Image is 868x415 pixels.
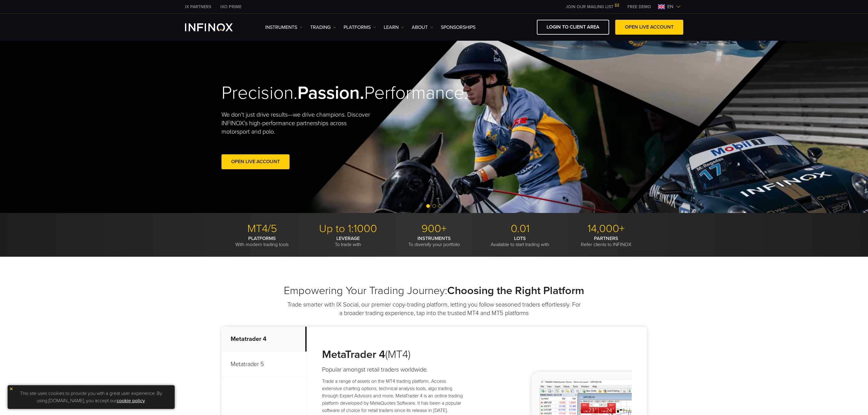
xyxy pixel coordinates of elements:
[307,222,389,235] p: Up to 1:1000
[384,24,404,31] a: Learn
[447,284,584,297] strong: Choosing the Right Platform
[426,204,430,208] span: Go to slide 1
[221,284,647,297] h2: Empowering Your Trading Journey:
[417,235,451,242] strong: INSTRUMENTS
[221,327,307,352] p: Metatrader 4
[393,222,475,235] p: 900+
[565,235,647,248] p: Refer clients to INFINOX
[322,378,467,414] p: Trade a range of assets on the MT4 trading platform. Access extensive charting options, technical...
[344,24,376,31] a: PLATFORMS
[297,82,364,104] strong: Passion.
[248,235,276,242] strong: PLATFORMS
[310,24,336,31] a: TRADING
[322,365,467,374] h4: Popular amongst retail traders worldwide.
[117,398,145,404] a: cookie policy
[322,348,467,361] h3: (MT4)
[441,24,475,31] a: SPONSORSHIPS
[393,235,475,248] p: To diversify your portfolio
[221,82,413,104] h2: Precision. Performance.
[336,235,360,242] strong: LEVERAGE
[514,235,526,242] strong: LOTS
[479,222,561,235] p: 0.01
[287,300,582,317] p: Trade smarter with IX Social, our premier copy-trading platform, letting you follow seasoned trad...
[221,111,375,136] p: We don't just drive results—we drive champions. Discover INFINOX’s high-performance partnerships ...
[307,235,389,248] p: To trade with
[221,235,303,248] p: With modern trading tools
[11,388,172,406] p: This site uses cookies to provide you with a great user experience. By using [DOMAIN_NAME], you a...
[537,20,609,35] a: LOGIN TO CLIENT AREA
[221,154,290,169] a: Open Live Account
[180,4,216,10] a: INFINOX
[216,4,246,10] a: INFINOX
[412,24,433,31] a: ABOUT
[665,3,676,10] span: en
[479,235,561,248] p: Available to start trading with
[221,222,303,235] p: MT4/5
[185,23,247,31] a: INFINOX Logo
[594,235,618,242] strong: PARTNERS
[221,352,307,377] p: Metatrader 5
[615,20,683,35] a: OPEN LIVE ACCOUNT
[322,348,385,361] strong: MetaTrader 4
[432,204,436,208] span: Go to slide 2
[438,204,442,208] span: Go to slide 3
[9,387,13,391] img: yellow close icon
[565,222,647,235] p: 14,000+
[561,4,623,9] a: JOIN OUR MAILING LIST
[623,4,656,10] a: INFINOX MENU
[265,24,303,31] a: Instruments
